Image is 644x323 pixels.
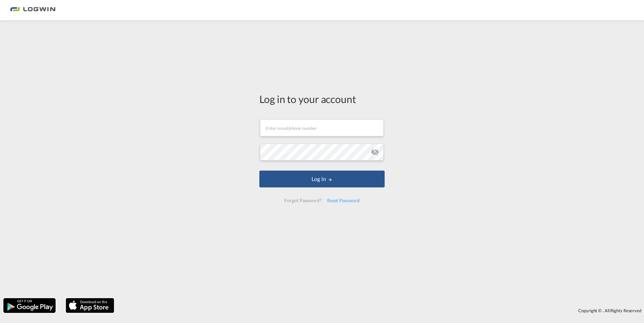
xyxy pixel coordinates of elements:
[260,119,384,136] input: Enter email/phone number
[65,297,115,314] img: apple.png
[259,92,385,106] div: Log in to your account
[282,194,324,207] div: Forgot Password?
[118,305,644,316] div: Copyright © . All Rights Reserved
[10,3,56,18] img: bc73a0e0d8c111efacd525e4c8ad7d32.png
[324,194,362,207] div: Reset Password
[3,297,56,314] img: google.png
[371,148,379,156] md-icon: icon-eye-off
[259,171,385,187] button: LOGIN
